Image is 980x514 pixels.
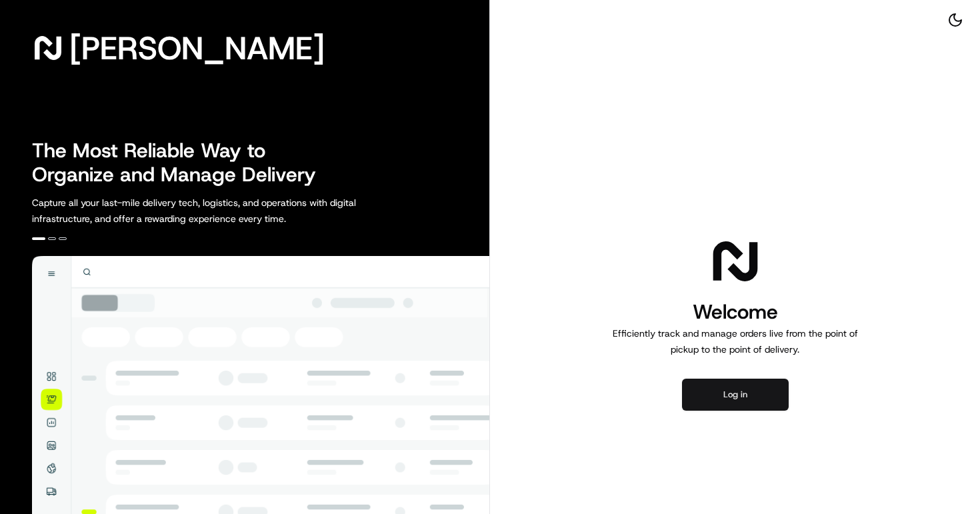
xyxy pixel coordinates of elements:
h2: The Most Reliable Way to Organize and Manage Delivery [32,139,331,187]
p: Efficiently track and manage orders live from the point of pickup to the point of delivery. [607,325,863,357]
h1: Welcome [607,299,863,325]
p: Capture all your last-mile delivery tech, logistics, and operations with digital infrastructure, ... [32,195,416,227]
button: Log in [682,379,789,411]
span: [PERSON_NAME] [69,35,325,61]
